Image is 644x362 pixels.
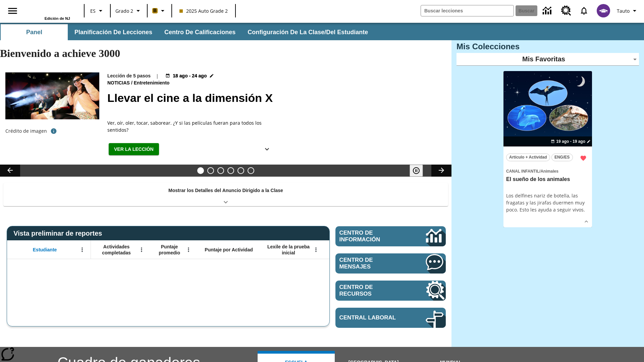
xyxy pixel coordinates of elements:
[107,79,131,87] span: Noticias
[575,2,593,19] a: Notificaciones
[539,2,557,20] a: Centro de información
[90,7,96,14] span: ES
[549,138,592,144] button: 19 ago - 19 ago Elegir fechas
[264,244,313,256] span: Lexile de la prueba inicial
[217,167,224,174] button: Diapositiva 3 Modas que pasaron de moda
[421,5,514,16] input: Buscar campo
[457,53,639,66] div: Mis Favoritas
[509,154,547,161] span: Artículo + Actividad
[557,2,575,20] a: Centro de recursos, Se abrirá en una pestaña nueva.
[539,169,540,174] span: /
[506,176,589,183] h3: El sueño de los animales
[153,6,157,15] span: B
[197,167,204,174] button: Diapositiva 1 Llevar el cine a la dimensión X
[156,72,159,79] span: |
[3,1,22,21] button: Abrir el menú lateral
[173,72,207,79] span: 18 ago - 24 ago
[551,154,573,161] button: ENG/ES
[107,72,151,79] p: Lección de 5 pasos
[593,2,614,19] button: Escoja un nuevo avatar
[205,247,253,253] span: Puntaje por Actividad
[109,143,159,156] button: Ver la lección
[577,152,589,164] button: Remover de Favoritas
[1,24,68,40] button: Panel
[13,230,105,237] span: Vista preliminar de reportes
[457,42,639,51] h3: Mis Colecciones
[107,119,275,133] div: Ver, oír, oler, tocar, saborear. ¿Y si las películas fueran para todos los sentidos?
[260,143,274,156] button: Ver más
[540,169,558,174] span: Animales
[179,7,228,14] span: 2025 Auto Grade 2
[3,183,448,206] div: Mostrar los Detalles del Anuncio Dirigido a la Clase
[311,245,321,255] button: Abrir menú
[242,24,373,40] button: Configuración de la clase/del estudiante
[87,5,108,17] button: Lenguaje: ES, Selecciona un idioma
[339,257,406,270] span: Centro de mensajes
[5,128,47,134] p: Crédito de imagen
[5,72,99,119] img: El panel situado frente a los asientos rocía con agua nebulizada al feliz público en un cine equi...
[47,125,60,137] button: Crédito de foto: The Asahi Shimbun vía Getty Images
[131,80,132,85] span: /
[339,230,403,243] span: Centro de información
[410,165,423,177] button: Pausar
[113,5,145,17] button: Grado: Grado 2, Elige un grado
[153,244,185,256] span: Puntaje promedio
[431,165,451,177] button: Carrusel de lecciones, seguir
[207,167,214,174] button: Diapositiva 2 ¿Lo quieres con papas fritas?
[617,7,630,14] span: Tauto
[107,89,443,107] h2: Llevar el cine a la dimensión X
[506,169,539,174] span: Canal Infantil
[77,245,87,255] button: Abrir menú
[115,7,133,14] span: Grado 2
[159,24,241,40] button: Centro de calificaciones
[556,138,585,144] span: 19 ago - 19 ago
[335,281,446,301] a: Centro de recursos, Se abrirá en una pestaña nueva.
[581,217,591,227] button: Ver más
[26,3,70,16] a: Portada
[26,2,70,20] div: Portada
[554,154,570,161] span: ENG/ES
[183,245,194,255] button: Abrir menú
[614,5,641,17] button: Perfil/Configuración
[506,154,550,161] button: Artículo + Actividad
[339,314,406,321] span: Central laboral
[134,79,171,87] span: Entretenimiento
[248,167,254,174] button: Diapositiva 6 Una idea, mucho trabajo
[33,247,57,253] span: Estudiante
[237,167,244,174] button: Diapositiva 5 ¿Cuál es la gran idea?
[335,253,446,274] a: Centro de mensajes
[94,244,139,256] span: Actividades completadas
[150,5,169,17] button: Boost El color de la clase es anaranjado claro. Cambiar el color de la clase.
[506,192,589,213] div: Los delfines nariz de botella, las fragatas y las jirafas duermen muy poco. Esto les ayuda a segu...
[168,187,283,194] p: Mostrar los Detalles del Anuncio Dirigido a la Clase
[503,71,592,228] div: lesson details
[506,167,589,175] span: Tema: Canal Infantil/Animales
[227,167,234,174] button: Diapositiva 4 ¿Los autos del futuro?
[69,24,158,40] button: Planificación de lecciones
[335,308,446,328] a: Central laboral
[410,165,430,177] div: Pausar
[164,72,215,79] button: 18 ago - 24 ago Elegir fechas
[597,4,610,17] img: avatar image
[45,16,70,20] span: Edición de NJ
[335,226,446,246] a: Centro de información
[339,284,406,297] span: Centro de recursos
[137,245,147,255] button: Abrir menú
